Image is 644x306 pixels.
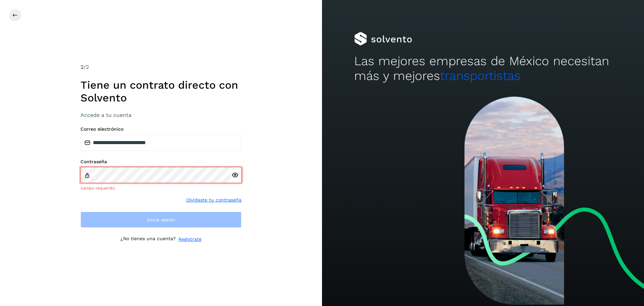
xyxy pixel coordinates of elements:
label: Correo electrónico [80,126,241,132]
h2: Las mejores empresas de México necesitan más y mejores [354,54,612,84]
a: Olvidaste tu contraseña [186,196,241,204]
div: Campo requerido. [80,185,241,191]
label: Contraseña [80,159,241,165]
a: Regístrate [178,236,202,243]
h1: Tiene un contrato directo con Solvento [80,79,241,104]
button: Inicia sesión [80,212,241,228]
div: /2 [80,63,241,71]
span: transportistas [440,69,521,83]
span: Inicia sesión [147,217,175,222]
p: ¿No tienes una cuenta? [120,236,176,243]
h3: Accede a tu cuenta [80,112,241,118]
span: 2 [80,64,84,70]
